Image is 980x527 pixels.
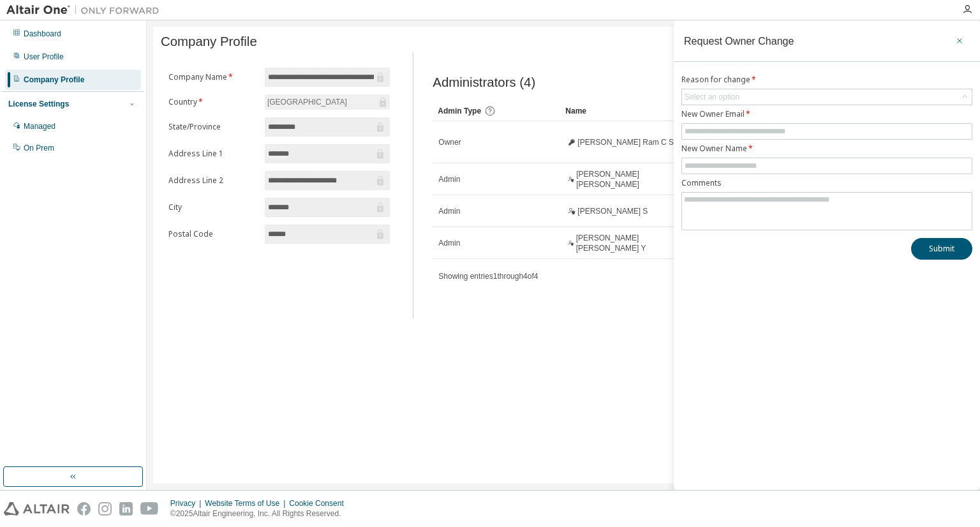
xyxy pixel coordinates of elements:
[168,202,257,212] label: City
[685,92,739,102] div: Select an option
[438,137,461,147] span: Owner
[911,238,972,260] button: Submit
[98,502,112,516] img: instagram.svg
[684,36,794,46] div: Request Owner Change
[438,206,460,216] span: Admin
[682,89,972,105] div: Select an option
[576,233,683,253] span: [PERSON_NAME] [PERSON_NAME] Y
[438,272,538,281] span: Showing entries 1 through 4 of 4
[205,498,289,508] div: Website Terms of Use
[168,72,257,82] label: Company Name
[438,174,460,184] span: Admin
[433,75,535,90] span: Administrators (4)
[119,502,133,516] img: linkedin.svg
[438,107,481,115] span: Admin Type
[77,502,91,516] img: facebook.svg
[24,75,84,85] div: Company Profile
[8,99,69,109] div: License Settings
[168,97,257,107] label: Country
[289,498,351,508] div: Cookie Consent
[24,143,54,153] div: On Prem
[565,101,683,121] div: Name
[24,29,61,39] div: Dashboard
[681,178,972,188] label: Comments
[170,508,352,519] p: © 2025 Altair Engineering, Inc. All Rights Reserved.
[577,137,674,147] span: [PERSON_NAME] Ram C S
[265,94,390,110] div: [GEOGRAPHIC_DATA]
[168,175,257,186] label: Address Line 2
[168,122,257,132] label: State/Province
[438,238,460,248] span: Admin
[265,95,349,109] div: [GEOGRAPHIC_DATA]
[161,34,257,49] span: Company Profile
[4,502,70,516] img: altair_logo.svg
[577,206,648,216] span: [PERSON_NAME] S
[681,109,972,119] label: New Owner Email
[168,229,257,239] label: Postal Code
[24,52,64,62] div: User Profile
[6,4,166,17] img: Altair One
[24,121,56,131] div: Managed
[681,144,972,154] label: New Owner Name
[140,502,159,516] img: youtube.svg
[681,75,972,85] label: Reason for change
[168,149,257,159] label: Address Line 1
[170,498,205,508] div: Privacy
[576,169,682,189] span: [PERSON_NAME] [PERSON_NAME]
